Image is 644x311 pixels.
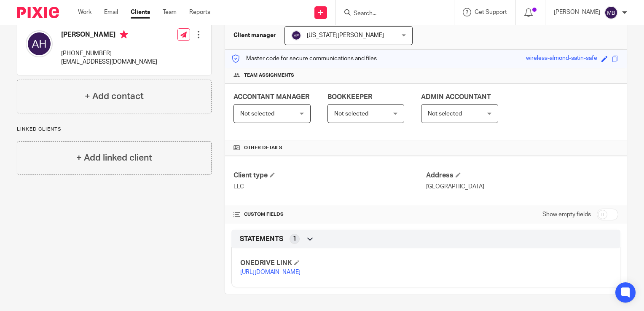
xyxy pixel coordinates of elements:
[231,54,377,63] p: Master code for secure communications and files
[244,72,294,79] span: Team assignments
[240,259,426,268] h4: ONEDRIVE LINK
[334,111,368,117] span: Not selected
[189,8,210,16] a: Reports
[426,171,618,180] h4: Address
[233,211,426,218] h4: CUSTOM FIELDS
[17,126,212,133] p: Linked clients
[233,182,426,191] p: LLC
[526,54,597,64] div: wireless-almond-satin-safe
[61,58,157,66] p: [EMAIL_ADDRESS][DOMAIN_NAME]
[104,8,118,16] a: Email
[426,182,618,191] p: [GEOGRAPHIC_DATA]
[26,30,53,57] img: svg%3E
[240,269,301,275] a: [URL][DOMAIN_NAME]
[240,235,283,244] span: STATEMENTS
[233,94,309,100] span: ACCONTANT MANAGER
[244,145,282,151] span: Other details
[554,8,600,16] p: [PERSON_NAME]
[78,8,91,16] a: Work
[61,49,157,58] p: [PHONE_NUMBER]
[291,30,301,40] img: svg%3E
[428,111,462,117] span: Not selected
[85,90,144,103] h4: + Add contact
[293,235,296,243] span: 1
[233,31,276,40] h3: Client manager
[240,111,274,117] span: Not selected
[353,10,429,18] input: Search
[163,8,177,16] a: Team
[604,6,618,19] img: svg%3E
[327,94,372,100] span: BOOKKEEPER
[120,30,128,39] i: Primary
[61,30,157,41] h4: [PERSON_NAME]
[17,7,59,18] img: Pixie
[542,210,591,219] label: Show empty fields
[475,9,507,15] span: Get Support
[76,151,152,164] h4: + Add linked client
[307,32,384,38] span: [US_STATE][PERSON_NAME]
[233,171,426,180] h4: Client type
[421,94,491,100] span: ADMIN ACCOUNTANT
[131,8,150,16] a: Clients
